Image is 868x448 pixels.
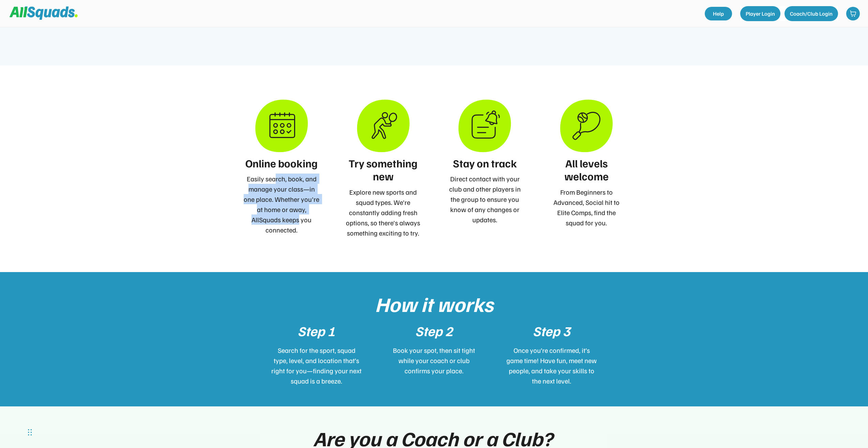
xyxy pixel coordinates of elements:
[389,345,479,376] div: Book your spot, then sit tight while your coach or club confirms your place.
[560,100,613,152] img: all%20levels%20welcome%20icon.svg
[345,187,422,238] div: Explore new sports and squad types. We're constantly adding fresh options, so there's always some...
[740,6,780,21] button: Player Login
[389,323,479,338] div: Step 2
[271,323,362,338] div: Step 1
[357,100,410,152] img: try%20something%20new.svg
[548,156,625,183] div: All levels welcome
[243,174,320,235] div: Easily search, book, and manage your class—in one place. Whether you're at home or away, AllSquad...
[446,156,523,169] div: Stay on track
[548,187,625,228] div: From Beginners to Advanced, Social hit to Elite Comps, find the squad for you.
[345,156,422,183] div: Try something new
[243,156,320,169] div: Online booking
[850,10,856,17] img: shopping-cart-01%20%281%29.svg
[506,323,597,338] div: Step 3
[446,174,523,225] div: Direct contact with your club and other players in the group to ensure you know of any changes or...
[10,6,78,19] img: Squad%20Logo.svg
[458,100,511,152] img: stay%20on%20track%20icon.svg
[785,6,838,21] button: Coach/Club Login
[705,7,732,20] a: Help
[271,345,362,386] div: Search for the sport, squad type, level, and location that’s right for you—finding your next squa...
[506,345,597,386] div: Once you’re confirmed, it’s game time! Have fun, meet new people, and take your skills to the nex...
[221,293,647,315] div: How it works
[255,100,308,152] img: online%20booking%20icon%20%281%29.svg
